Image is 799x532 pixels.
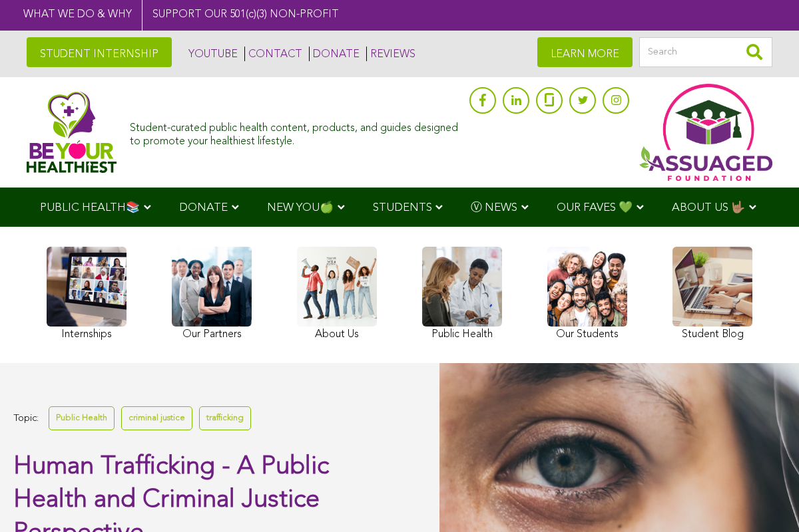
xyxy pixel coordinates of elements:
[185,47,238,61] a: YOUTUBE
[244,47,302,61] a: CONTACT
[121,406,192,430] a: criminal justice
[309,47,360,61] a: DONATE
[639,37,772,67] input: Search
[40,202,140,213] span: PUBLIC HEALTH📚
[267,202,334,213] span: NEW YOU🍏
[373,202,432,213] span: STUDENTS
[672,202,745,213] span: ABOUT US 🤟🏽
[366,47,415,61] a: REVIEWS
[179,202,228,213] span: DONATE
[471,202,517,213] span: Ⓥ NEWS
[130,116,463,148] div: Student-curated public health content, products, and guides designed to promote your healthiest l...
[732,468,799,532] iframe: Chat Widget
[537,37,633,67] a: LEARN MORE
[639,84,772,181] img: Assuaged App
[49,406,115,430] a: Public Health
[27,91,117,173] img: Assuaged
[20,188,779,227] div: Navigation Menu
[557,202,633,213] span: OUR FAVES 💚
[545,93,554,106] img: glassdoor
[199,406,251,430] a: trafficking
[13,410,39,428] span: Topic:
[27,37,172,67] a: STUDENT INTERNSHIP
